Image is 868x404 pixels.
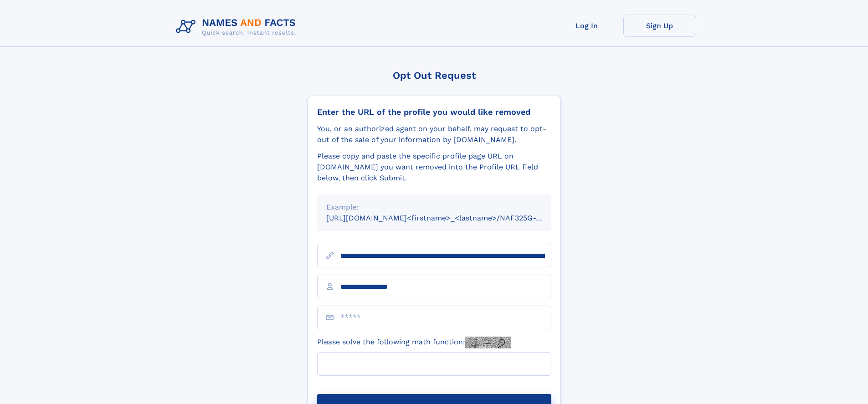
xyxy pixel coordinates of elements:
a: Log In [550,15,623,37]
img: Logo Names and Facts [172,15,303,39]
small: [URL][DOMAIN_NAME]<firstname>_<lastname>/NAF325G-xxxxxxxx [326,214,569,222]
label: Please solve the following math function: [317,337,511,348]
div: Opt Out Request [308,70,561,81]
div: Enter the URL of the profile you would like removed [317,107,551,117]
div: Example: [326,202,542,213]
div: You, or an authorized agent on your behalf, may request to opt-out of the sale of your informatio... [317,123,551,145]
a: Sign Up [623,15,696,37]
div: Please copy and paste the specific profile page URL on [DOMAIN_NAME] you want removed into the Pr... [317,151,551,184]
